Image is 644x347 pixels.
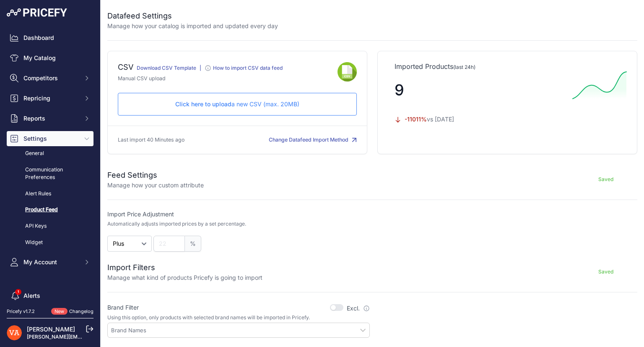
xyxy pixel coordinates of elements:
a: Dashboard [7,30,93,45]
span: Repricing [23,94,78,103]
p: Imported Products [395,61,620,71]
h2: Feed Settings [107,169,204,181]
a: My Catalog [7,50,93,66]
a: How to import CSV data feed [205,66,283,73]
a: [PERSON_NAME] [27,326,75,333]
p: vs [DATE] [395,115,566,124]
input: Brand Names [111,326,369,334]
a: Alert Rules [7,187,93,201]
p: Automatically adjusts imported prices by a set percentage. [107,221,246,227]
p: Manage what kind of products Pricefy is going to import [107,273,262,282]
a: Changelog [69,308,93,314]
button: Saved [574,173,637,186]
span: Click here to upload [175,100,231,108]
div: CSV [118,61,133,75]
label: Excl. [347,304,370,313]
h2: Import Filters [107,262,262,273]
a: Alerts [7,288,93,303]
a: Product Feed [7,202,93,217]
button: Change Datafeed Import Method [269,136,357,144]
span: Competitors [23,74,78,82]
button: Competitors [7,71,93,86]
button: Settings [7,131,93,146]
button: Reports [7,111,93,126]
button: Saved [574,265,637,279]
span: New [51,308,68,315]
span: % [185,236,201,252]
nav: Sidebar [7,30,93,335]
a: Download CSV Template [137,65,196,71]
input: 22 [153,236,185,252]
label: Import Price Adjustment [107,210,370,218]
a: Communication Preferences [7,163,93,185]
p: Manual CSV upload [118,75,338,83]
a: General [7,146,93,161]
span: Reports [23,114,78,123]
span: Settings [23,134,78,143]
button: My Account [7,255,93,270]
div: | [200,65,201,75]
h2: Datafeed Settings [107,10,278,22]
p: Last import 40 Minutes ago [118,136,184,144]
p: a new CSV (max. 20MB) [125,100,350,108]
p: Manage how your custom attribute [107,181,204,189]
p: Manage how your catalog is imported and updated every day [107,22,278,30]
span: My Account [23,258,78,266]
label: Brand Filter [107,303,139,312]
span: 9 [395,81,404,99]
p: Using this option, only products with selected brand names will be imported in Pricefy. [107,314,370,321]
a: API Keys [7,219,93,234]
img: Pricefy Logo [7,8,67,17]
button: Repricing [7,91,93,106]
div: How to import CSV data feed [213,65,283,71]
a: [PERSON_NAME][EMAIL_ADDRESS][PERSON_NAME][DOMAIN_NAME] [27,334,197,340]
div: Pricefy v1.7.2 [7,308,35,315]
a: Widget [7,235,93,250]
span: -11011% [405,116,427,123]
span: (last 24h) [453,64,475,70]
